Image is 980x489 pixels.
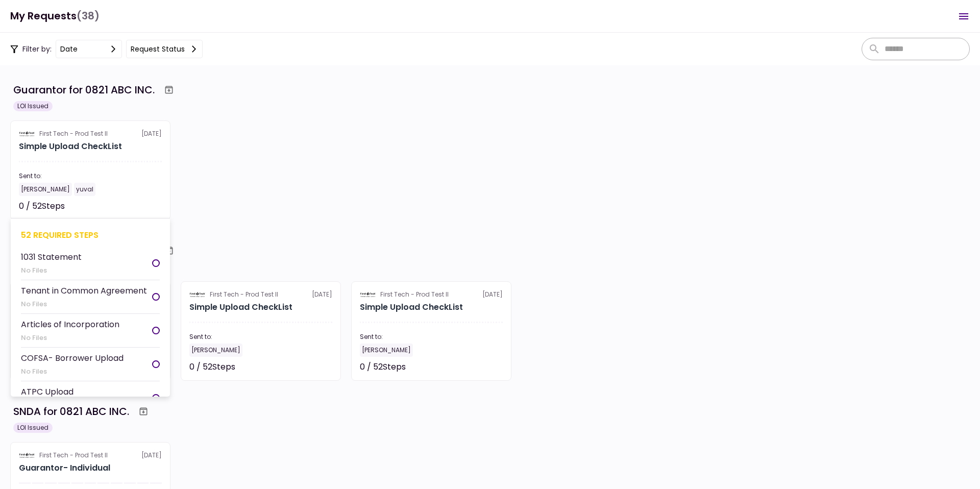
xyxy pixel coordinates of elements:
[189,301,292,313] h2: Simple Upload CheckList
[951,4,976,29] button: Open menu
[13,82,155,97] div: Guarantor for 0821 ABC INC.
[10,6,100,27] h1: My Requests
[56,40,122,58] button: date
[21,229,160,241] div: 52 required steps
[19,172,162,181] div: Sent to:
[21,251,82,263] div: 1031 Statement
[19,451,35,460] img: Partner logo
[60,43,78,55] div: date
[21,385,73,398] div: ATPC Upload
[13,423,53,433] div: LOI Issued
[19,129,35,138] img: Partner logo
[360,290,376,299] img: Partner logo
[21,318,119,331] div: Articles of Incorporation
[19,140,122,153] h2: Simple Upload CheckList
[13,101,53,111] div: LOI Issued
[360,290,503,299] div: [DATE]
[21,299,147,309] div: No Files
[380,290,449,299] div: First Tech - Prod Test II
[13,404,129,419] div: SNDA for 0821 ABC INC.
[39,129,108,138] div: First Tech - Prod Test II
[19,129,162,138] div: [DATE]
[10,40,203,58] div: Filter by:
[116,200,162,212] div: Not started
[189,361,235,373] div: 0 / 52 Steps
[21,284,147,297] div: Tenant in Common Agreement
[457,361,503,373] div: Not started
[360,301,463,313] h2: Simple Upload CheckList
[21,366,124,377] div: No Files
[360,344,413,357] div: [PERSON_NAME]
[189,332,332,341] div: Sent to:
[19,200,65,212] div: 0 / 52 Steps
[19,183,72,196] div: [PERSON_NAME]
[19,462,110,474] h2: Guarantor- Individual
[189,290,332,299] div: [DATE]
[189,290,206,299] img: Partner logo
[21,352,124,364] div: COFSA- Borrower Upload
[360,361,406,373] div: 0 / 52 Steps
[189,344,242,357] div: [PERSON_NAME]
[21,333,119,343] div: No Files
[39,451,108,460] div: First Tech - Prod Test II
[19,451,162,460] div: [DATE]
[134,402,153,421] button: Archive workflow
[286,361,332,373] div: Not started
[77,6,100,27] span: (38)
[21,265,82,276] div: No Files
[160,81,178,99] button: Archive workflow
[74,183,95,196] div: yuval
[210,290,278,299] div: First Tech - Prod Test II
[360,332,503,341] div: Sent to:
[126,40,203,58] button: Request status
